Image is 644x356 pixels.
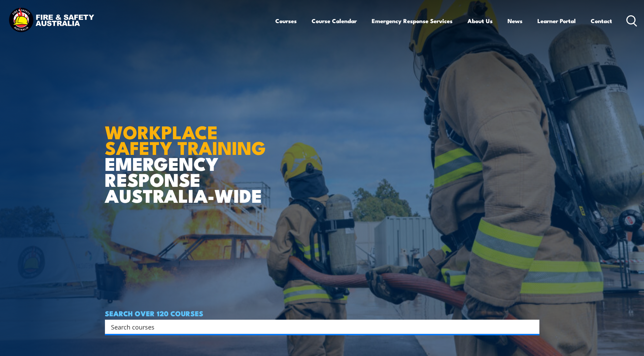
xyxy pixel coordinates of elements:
[105,117,266,161] strong: WORKPLACE SAFETY TRAINING
[528,322,537,332] button: Search magnifier button
[105,309,539,317] h4: SEARCH OVER 120 COURSES
[467,12,493,30] a: About Us
[111,322,525,332] input: Search input
[508,12,522,30] a: News
[312,12,357,30] a: Course Calendar
[275,12,297,30] a: Courses
[537,12,576,30] a: Learner Portal
[372,12,453,30] a: Emergency Response Services
[105,107,271,203] h1: EMERGENCY RESPONSE AUSTRALIA-WIDE
[112,322,526,332] form: Search form
[591,12,612,30] a: Contact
